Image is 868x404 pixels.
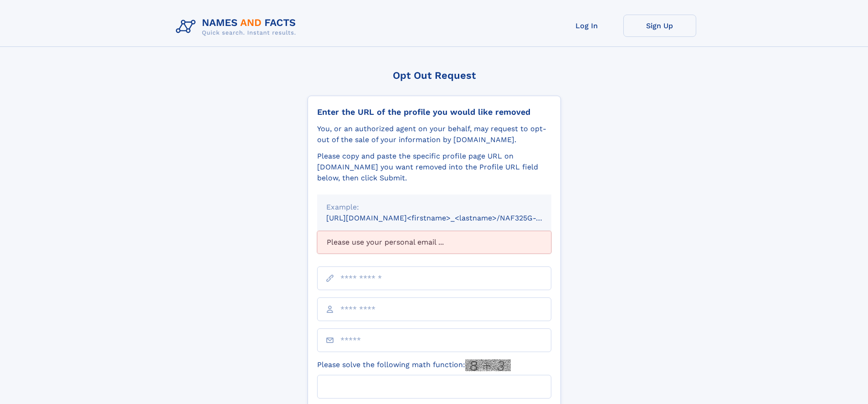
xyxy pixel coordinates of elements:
div: Please copy and paste the specific profile page URL on [DOMAIN_NAME] you want removed into the Pr... [317,151,551,184]
div: You, or an authorized agent on your behalf, may request to opt-out of the sale of your informatio... [317,123,551,145]
div: Enter the URL of the profile you would like removed [317,107,551,117]
label: Please solve the following math function: [317,359,511,371]
a: Sign Up [623,15,696,37]
small: [URL][DOMAIN_NAME]<firstname>_<lastname>/NAF325G-xxxxxxxx [326,214,569,222]
div: Opt Out Request [308,70,561,81]
a: Log In [550,15,623,37]
div: Please use your personal email ... [317,231,551,254]
div: Example: [326,202,542,213]
img: Logo Names and Facts [172,15,303,39]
